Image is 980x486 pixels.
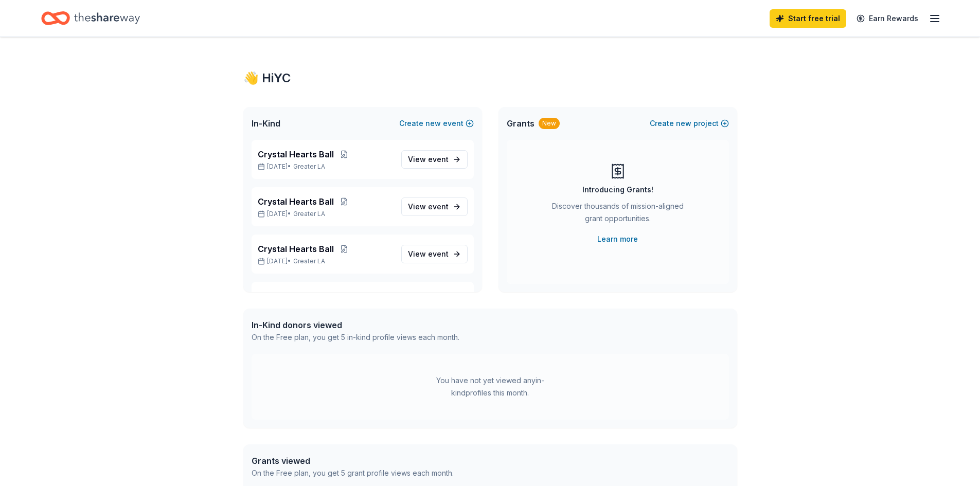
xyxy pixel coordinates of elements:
[770,9,846,28] a: Start free trial
[507,117,534,130] span: Grants
[293,257,325,265] span: Greater LA
[258,210,393,218] p: [DATE] •
[850,9,924,28] a: Earn Rewards
[428,202,449,211] span: event
[401,150,468,169] a: View event
[258,148,334,160] span: Crystal Hearts Ball
[293,210,325,218] span: Greater LA
[252,117,280,130] span: In-Kind
[582,184,653,196] div: Introducing Grants!
[408,201,449,213] span: View
[258,163,393,171] p: [DATE] •
[597,233,638,245] a: Learn more
[399,117,474,130] button: Createnewevent
[258,290,334,302] span: Crystal Hearts Ball
[676,117,691,130] span: new
[408,153,449,166] span: View
[401,197,468,216] a: View event
[548,200,688,229] div: Discover thousands of mission-aligned grant opportunities.
[428,155,449,164] span: event
[425,117,441,130] span: new
[252,331,459,344] div: On the Free plan, you get 5 in-kind profile views each month.
[41,6,140,30] a: Home
[426,374,555,399] div: You have not yet viewed any in-kind profiles this month.
[650,117,729,130] button: Createnewproject
[258,257,393,265] p: [DATE] •
[258,195,334,208] span: Crystal Hearts Ball
[252,455,454,467] div: Grants viewed
[428,249,449,258] span: event
[258,243,334,255] span: Crystal Hearts Ball
[293,163,325,171] span: Greater LA
[243,70,737,86] div: 👋 Hi YC
[252,319,459,331] div: In-Kind donors viewed
[401,245,468,263] a: View event
[539,118,560,129] div: New
[252,467,454,479] div: On the Free plan, you get 5 grant profile views each month.
[408,248,449,260] span: View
